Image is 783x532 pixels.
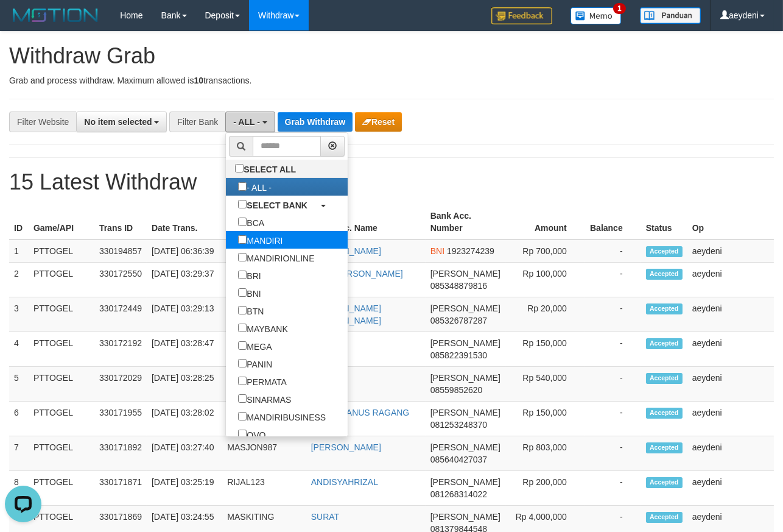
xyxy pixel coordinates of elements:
td: SEHATI23 [222,366,306,401]
span: Copy 1923274239 to clipboard [447,246,494,256]
td: Rp 150,000 [505,401,585,436]
td: [DATE] 03:25:19 [147,470,222,505]
td: aeydeni [687,297,774,332]
span: Copy 085640427037 to clipboard [430,455,487,464]
span: Copy 085326787287 to clipboard [430,316,487,325]
td: TARSY24 [222,401,306,436]
span: Accepted [646,246,683,257]
label: MAYBANK [226,319,300,337]
span: [PERSON_NAME] [430,373,500,383]
span: Accepted [646,373,683,383]
input: SINARMAS [238,394,247,403]
td: 3 [9,297,29,332]
td: [DATE] 03:28:02 [147,401,222,436]
h1: Withdraw Grab [9,44,774,68]
td: aeydeni [687,470,774,505]
td: 330171871 [94,470,147,505]
td: 330172449 [94,297,147,332]
td: - [585,366,641,401]
span: [PERSON_NAME] [430,338,500,348]
input: SELECT ALL [235,164,244,172]
span: Accepted [646,408,683,418]
td: 5 [9,366,29,401]
button: - ALL - [225,112,275,132]
span: Accepted [646,303,683,314]
span: Accepted [646,269,683,279]
button: Open LiveChat chat widget [5,5,41,41]
td: aeydeni [687,262,774,297]
label: MEGA [226,337,284,355]
td: 330171955 [94,401,147,436]
td: PTTOGEL [29,366,94,401]
td: 330172029 [94,366,147,401]
label: PERMATA [226,372,299,390]
label: PANIN [226,355,284,372]
td: 4 [9,332,29,366]
td: PTTOGEL [29,436,94,470]
label: SELECT ALL [226,160,308,177]
span: [PERSON_NAME] [430,269,500,278]
td: PTTOGEL [29,470,94,505]
input: MANDIRI [238,235,247,244]
label: BTN [226,302,276,319]
td: 330194857 [94,239,147,263]
th: Amount [505,205,585,239]
td: aeydeni [687,332,774,366]
td: - [585,239,641,263]
th: Bank Acc. Number [426,205,505,239]
a: SELECT BANK [226,196,348,213]
td: JOEBADAY [222,332,306,366]
th: Date Trans. [147,205,222,239]
th: Balance [585,205,641,239]
label: - ALL - [226,178,284,196]
td: PUTUMOEDEN [222,297,306,332]
span: Accepted [646,512,683,522]
label: MANDIRIBUSINESS [226,408,338,425]
a: SURAT [311,512,339,522]
span: - ALL - [233,117,260,127]
td: PTTOGEL [29,262,94,297]
td: Rp 200,000 [505,470,585,505]
input: MANDIRIBUSINESS [238,412,247,420]
label: MANDIRI [226,231,295,249]
td: aeydeni [687,366,774,401]
input: PANIN [238,359,247,367]
span: [PERSON_NAME] [430,512,500,522]
td: LUCKYSEVEN88 [222,239,306,263]
label: OVO [226,425,278,443]
td: - [585,332,641,366]
a: TASITUSANUS RAGANG [311,408,410,417]
td: PTTOGEL [29,297,94,332]
td: - [585,436,641,470]
label: BNI [226,284,273,302]
span: Copy 08559852620 to clipboard [430,385,483,395]
img: Feedback.jpg [491,7,552,24]
td: Rp 700,000 [505,239,585,263]
th: Game/API [29,205,94,239]
label: BCA [226,213,276,231]
button: Reset [355,112,402,132]
span: [PERSON_NAME] [430,303,500,313]
label: BRI [226,266,273,284]
input: OVO [238,430,247,438]
th: Op [687,205,774,239]
td: [DATE] 03:29:13 [147,297,222,332]
td: 330172192 [94,332,147,366]
span: Copy 081268314022 to clipboard [430,489,487,499]
input: BRI [238,271,247,279]
td: PTTOGEL [29,332,94,366]
input: SELECT BANK [238,200,247,208]
input: BCA [238,218,247,226]
span: No item selected [84,117,152,127]
td: aeydeni [687,239,774,263]
td: RIJAL123 [222,470,306,505]
th: User ID [222,205,306,239]
td: 6 [9,401,29,436]
td: - [585,262,641,297]
td: Rp 100,000 [505,262,585,297]
a: ANDISYAHRIZAL [311,477,378,487]
span: [PERSON_NAME] [430,442,500,452]
td: 330172550 [94,262,147,297]
td: 330171892 [94,436,147,470]
span: Accepted [646,338,683,349]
